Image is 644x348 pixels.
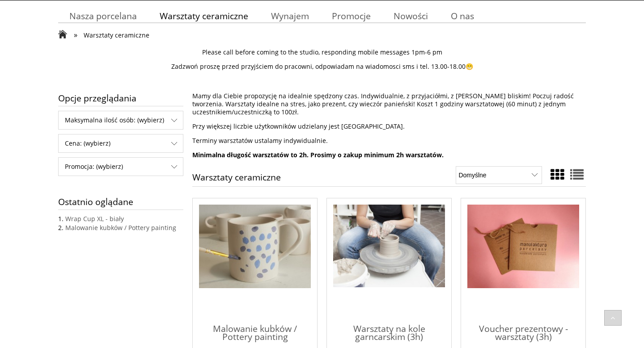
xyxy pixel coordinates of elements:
p: Terminy warsztatów ustalamy indywidualnie. [192,137,586,145]
div: Filtruj [58,134,183,153]
span: Ostatnio oglądane [58,194,183,210]
a: O nas [440,7,486,25]
p: Przy większej liczbie użytkowników udzielany jest [GEOGRAPHIC_DATA]. [192,122,586,130]
a: Warsztaty ceramiczne [148,7,260,25]
span: Cena: (wybierz) [59,134,183,152]
span: Promocja: (wybierz) [59,158,183,176]
span: Voucher prezentowy - warsztaty (3h) [467,316,579,343]
a: Malowanie kubków / Pottery painting [65,223,176,232]
img: Voucher prezentowy - warsztaty (3h) [467,205,579,289]
span: Warsztaty ceramiczne [84,31,149,39]
a: Przejdź do produktu Malowanie kubków / Pottery painting [199,205,311,316]
span: Warsztaty na kole garncarskim (3h) [333,316,445,343]
span: Malowanie kubków / Pottery painting [199,316,311,343]
span: Wynajem [271,10,309,22]
a: Wynajem [260,7,321,25]
div: Filtruj [58,157,183,176]
strong: Minimalna długość warsztatów to 2h. Prosimy o zakup minimum 2h warsztatów. [192,151,444,159]
span: Promocje [332,10,371,22]
img: Warsztaty na kole garncarskim (3h) [333,205,445,288]
img: Malowanie kubków / Pottery painting [199,205,311,289]
p: Zadzwoń proszę przed przyjściem do pracowni, odpowiadam na wiadomosci sms i tel. 13.00-18.00😁 [58,63,586,71]
h1: Warsztaty ceramiczne [192,173,281,186]
span: Nowości [394,10,428,22]
span: Nasza porcelana [69,10,137,22]
div: Filtruj [58,111,183,130]
a: Promocje [321,7,382,25]
a: Widok ze zdjęciem [551,165,564,184]
a: Nasza porcelana [58,7,148,25]
p: Mamy dla Ciebie propozycję na idealnie spędzony czas. Indywidualnie, z przyjaciółmi, z [PERSON_NA... [192,92,586,116]
span: Warsztaty ceramiczne [160,10,248,22]
select: Sortuj wg [456,166,542,184]
span: Maksymalna ilość osób: (wybierz) [59,111,183,129]
a: Wrap Cup XL - biały [65,214,124,223]
span: Opcje przeglądania [58,90,183,106]
a: Nowości [382,7,440,25]
span: O nas [451,10,474,22]
span: » [74,29,77,40]
a: Widok pełny [570,165,584,184]
a: Przejdź do produktu Warsztaty na kole garncarskim (3h) [333,205,445,316]
a: Przejdź do produktu Voucher prezentowy - warsztaty (3h) [467,205,579,316]
p: Please call before coming to the studio, responding mobile messages 1pm-6 pm [58,48,586,56]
